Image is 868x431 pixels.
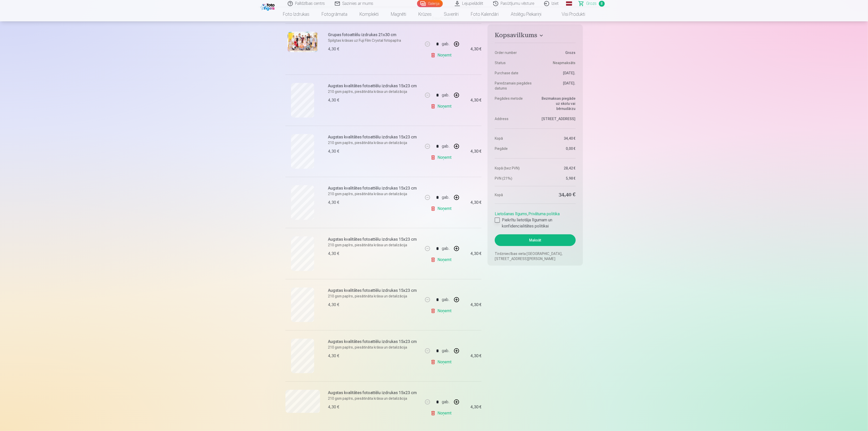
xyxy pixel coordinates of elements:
[328,97,339,103] div: 4,30 €
[538,81,576,91] dd: [DATE].
[328,185,420,191] h6: Augstas kvalitātes fotoattēlu izdrukas 15x23 cm
[328,83,420,89] h6: Augstas kvalitātes fotoattēlu izdrukas 15x23 cm
[277,7,315,21] a: Foto izdrukas
[495,191,533,198] dt: Kopā
[470,252,481,255] div: 4,30 €
[553,60,576,65] span: Neapmaksāts
[328,38,420,43] p: Spilgtas krāsas uz Fuji Film Crystal fotopapīra
[328,89,420,94] p: 210 gsm papīrs, piesātināta krāsa un detalizācija
[328,294,420,299] p: 210 gsm papīrs, piesātināta krāsa un detalizācija
[495,50,533,55] dt: Order number
[599,1,605,7] span: 8
[495,136,533,141] dt: Kopā
[538,116,576,121] dd: [STREET_ADDRESS]
[470,201,481,204] div: 4,30 €
[328,236,420,242] h6: Augstas kvalitātes fotoattēlu izdrukas 15x23 cm
[495,116,533,121] dt: Address
[538,136,576,141] dd: 34,40 €
[505,7,547,21] a: Atslēgu piekariņi
[586,1,597,7] span: Grozs
[538,176,576,181] dd: 5,98 €
[328,199,339,206] div: 4,30 €
[470,48,481,51] div: 4,30 €
[385,7,412,21] a: Magnēti
[538,166,576,171] dd: 28,42 €
[470,303,481,306] div: 4,30 €
[412,7,438,21] a: Krūzes
[538,146,576,151] dd: 0,00 €
[328,148,339,154] div: 4,30 €
[442,396,449,408] div: gab.
[538,96,576,111] dd: Bezmaksas piegāde uz skolu vai bērnudārzu
[442,140,449,152] div: gab.
[495,251,575,261] p: Tirdzniecības vieta [GEOGRAPHIC_DATA], [STREET_ADDRESS][PERSON_NAME]
[465,7,505,21] a: Foto kalendāri
[431,408,454,418] a: Noņemt
[538,191,576,198] dd: 34,40 €
[260,2,276,11] img: /fa1
[495,146,533,151] dt: Piegāde
[328,191,420,196] p: 210 gsm papīrs, piesātināta krāsa un detalizācija
[495,70,533,76] dt: Purchase date
[431,357,454,367] a: Noņemt
[495,211,527,216] a: Lietošanas līgums
[442,38,449,50] div: gab.
[495,60,533,65] dt: Status
[442,191,449,204] div: gab.
[547,7,591,21] a: Visi produkti
[442,294,449,306] div: gab.
[328,396,420,401] p: 210 gsm papīrs, piesātināta krāsa un detalizācija
[328,242,420,248] p: 210 gsm papīrs, piesātināta krāsa un detalizācija
[431,50,454,60] a: Noņemt
[538,50,576,55] dd: Grozs
[328,134,420,140] h6: Augstas kvalitātes fotoattēlu izdrukas 15x23 cm
[431,152,454,163] a: Noņemt
[470,99,481,102] div: 4,30 €
[328,404,339,410] div: 4,30 €
[328,251,339,257] div: 4,30 €
[353,7,385,21] a: Komplekti
[495,166,533,171] dt: Kopā (bez PVN)
[328,32,420,38] h6: Grupas fotoattēlu izdrukas 21x30 cm
[495,96,533,111] dt: Piegādes metode
[328,339,420,345] h6: Augstas kvalitātes fotoattēlu izdrukas 15x23 cm
[495,32,575,41] button: Kopsavilkums
[328,140,420,145] p: 210 gsm papīrs, piesātināta krāsa un detalizācija
[470,354,481,357] div: 4,30 €
[495,176,533,181] dt: PVN (21%)
[431,255,454,265] a: Noņemt
[431,306,454,316] a: Noņemt
[328,288,420,294] h6: Augstas kvalitātes fotoattēlu izdrukas 15x23 cm
[442,89,449,101] div: gab.
[328,353,339,359] div: 4,30 €
[431,204,454,214] a: Noņemt
[538,70,576,76] dd: [DATE].
[431,101,454,111] a: Noņemt
[495,234,575,246] button: Maksāt
[438,7,465,21] a: Suvenīri
[495,209,575,229] div: ,
[495,217,575,229] label: Piekrītu lietotāja līgumam un konfidencialitātes politikai
[528,211,560,216] a: Privātuma politika
[495,81,533,91] dt: Paredzamais piegādes datums
[328,302,339,308] div: 4,30 €
[328,46,339,52] div: 4,30 €
[442,242,449,255] div: gab.
[328,390,420,396] h6: Augstas kvalitātes fotoattēlu izdrukas 15x23 cm
[315,7,353,21] a: Fotogrāmata
[470,150,481,153] div: 4,30 €
[442,345,449,357] div: gab.
[328,345,420,350] p: 210 gsm papīrs, piesātināta krāsa un detalizācija
[470,406,481,409] div: 4,30 €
